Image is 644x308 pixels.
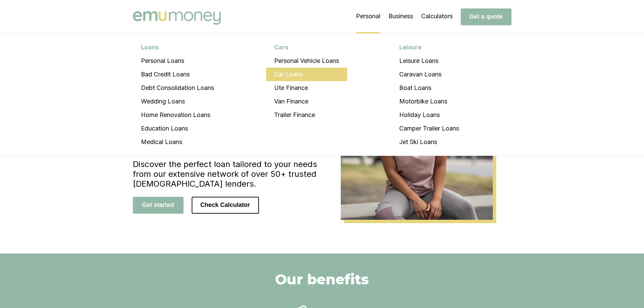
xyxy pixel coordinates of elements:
[391,135,467,149] a: Jet Ski Loans
[133,108,222,122] a: Home Renovation Loans
[192,197,259,214] button: Check Calculator
[391,95,467,108] a: Motorbike Loans
[461,13,511,20] a: Get a quote
[133,68,222,81] a: Bad Credit Loans
[266,68,347,81] a: Car Loans
[266,108,347,122] a: Trailer Finance
[133,197,184,214] button: Get started
[192,201,259,208] a: Check Calculator
[133,11,221,25] img: Emu Money logo
[266,95,347,108] a: Van Finance
[133,201,184,208] a: Get started
[133,81,222,95] a: Debt Consolidation Loans
[266,41,347,54] div: Cars
[266,54,347,68] a: Personal Vehicle Loans
[133,54,222,68] a: Personal Loans
[133,135,222,149] a: Medical Loans
[461,8,511,25] button: Get a quote
[391,108,467,122] a: Holiday Loans
[391,68,467,81] a: Caravan Loans
[275,270,369,288] h2: Our benefits
[391,81,467,95] a: Boat Loans
[266,81,347,95] a: Ute Finance
[133,95,222,108] a: Wedding Loans
[133,41,222,54] div: Loans
[391,122,467,135] a: Camper Trailer Loans
[133,159,322,189] h4: Discover the perfect loan tailored to your needs from our extensive network of over 50+ trusted [...
[391,54,467,68] a: Leisure Loans
[133,122,222,135] a: Education Loans
[391,41,467,54] div: Leisure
